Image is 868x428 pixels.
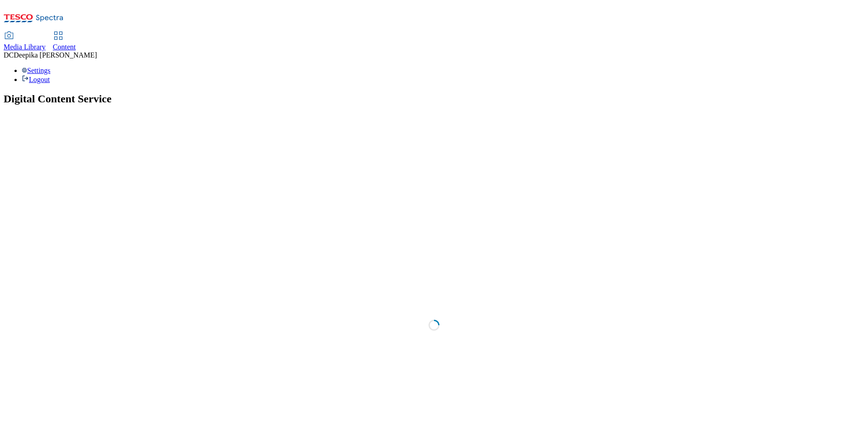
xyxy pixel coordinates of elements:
a: Logout [22,76,50,83]
span: Media Library [4,43,46,51]
h1: Digital Content Service [4,93,864,105]
span: Content [53,43,76,51]
span: DC [4,51,14,59]
a: Content [53,32,76,51]
a: Settings [22,67,51,74]
span: Deepika [PERSON_NAME] [14,51,97,59]
a: Media Library [4,32,46,51]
